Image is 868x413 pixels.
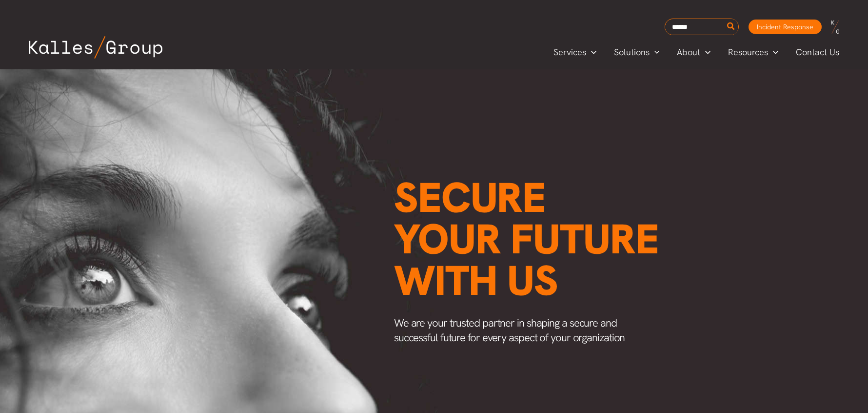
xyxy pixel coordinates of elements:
[768,45,778,60] span: Menu Toggle
[668,45,719,60] a: AboutMenu Toggle
[394,170,659,308] span: Secure your future with us
[677,45,700,60] span: About
[725,19,737,35] button: Search
[29,36,162,59] img: Kalles Group
[749,20,822,34] a: Incident Response
[700,45,710,60] span: Menu Toggle
[394,316,625,345] span: We are your trusted partner in shaping a secure and successful future for every aspect of your or...
[719,45,787,60] a: ResourcesMenu Toggle
[553,45,586,60] span: Services
[545,44,849,60] nav: Primary Site Navigation
[728,45,768,60] span: Resources
[787,45,849,60] a: Contact Us
[650,45,660,60] span: Menu Toggle
[796,45,839,60] span: Contact Us
[545,45,605,60] a: ServicesMenu Toggle
[586,45,596,60] span: Menu Toggle
[605,45,669,60] a: SolutionsMenu Toggle
[614,45,650,60] span: Solutions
